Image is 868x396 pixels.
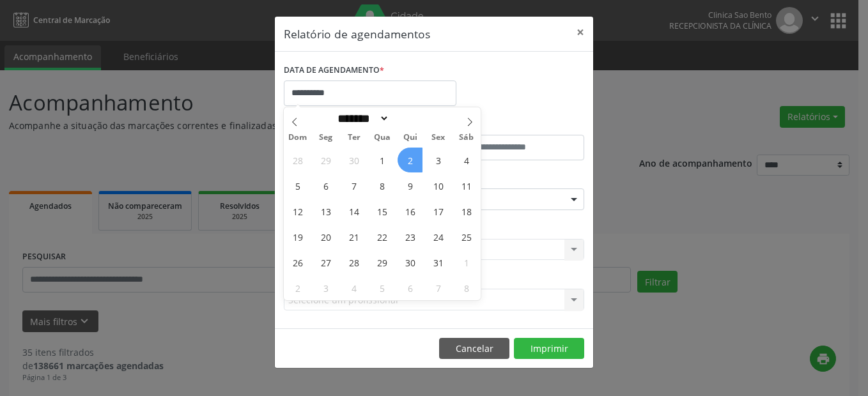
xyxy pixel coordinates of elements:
[313,199,338,224] span: Outubro 13, 2025
[341,148,366,172] span: Setembro 30, 2025
[285,148,310,172] span: Setembro 28, 2025
[341,173,366,198] span: Outubro 7, 2025
[398,148,422,172] span: Outubro 2, 2025
[341,224,366,249] span: Outubro 21, 2025
[284,133,312,142] span: Dom
[313,224,338,249] span: Outubro 20, 2025
[454,250,479,275] span: Novembro 1, 2025
[398,275,422,300] span: Novembro 6, 2025
[285,173,310,198] span: Outubro 5, 2025
[398,199,422,224] span: Outubro 16, 2025
[398,173,422,198] span: Outubro 9, 2025
[426,148,451,172] span: Outubro 3, 2025
[341,250,366,275] span: Outubro 28, 2025
[369,173,394,198] span: Outubro 8, 2025
[396,133,424,142] span: Qui
[285,250,310,275] span: Outubro 26, 2025
[284,61,384,80] label: DATA DE AGENDAMENTO
[426,199,451,224] span: Outubro 17, 2025
[389,112,431,125] input: Year
[313,250,338,275] span: Outubro 27, 2025
[426,275,451,300] span: Novembro 7, 2025
[426,173,451,198] span: Outubro 10, 2025
[333,112,389,125] select: Month
[312,133,340,142] span: Seg
[341,199,366,224] span: Outubro 14, 2025
[285,199,310,224] span: Outubro 12, 2025
[568,17,593,48] button: Close
[437,115,584,135] label: ATÉ
[514,338,584,360] button: Imprimir
[454,199,479,224] span: Outubro 18, 2025
[439,338,509,360] button: Cancelar
[426,224,451,249] span: Outubro 24, 2025
[340,133,368,142] span: Ter
[426,250,451,275] span: Outubro 31, 2025
[284,26,430,42] h5: Relatório de agendamentos
[369,275,394,300] span: Novembro 5, 2025
[369,250,394,275] span: Outubro 29, 2025
[453,133,481,142] span: Sáb
[313,148,338,172] span: Setembro 29, 2025
[341,275,366,300] span: Novembro 4, 2025
[454,173,479,198] span: Outubro 11, 2025
[285,275,310,300] span: Novembro 2, 2025
[454,224,479,249] span: Outubro 25, 2025
[313,173,338,198] span: Outubro 6, 2025
[368,133,396,142] span: Qua
[424,133,453,142] span: Sex
[369,199,394,224] span: Outubro 15, 2025
[454,148,479,172] span: Outubro 4, 2025
[398,224,422,249] span: Outubro 23, 2025
[369,224,394,249] span: Outubro 22, 2025
[285,224,310,249] span: Outubro 19, 2025
[313,275,338,300] span: Novembro 3, 2025
[369,148,394,172] span: Outubro 1, 2025
[454,275,479,300] span: Novembro 8, 2025
[398,250,422,275] span: Outubro 30, 2025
